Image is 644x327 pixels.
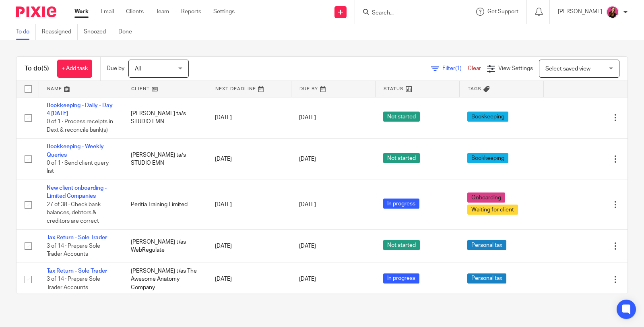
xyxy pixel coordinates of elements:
img: Pixie [16,6,56,17]
span: In progress [383,273,419,284]
span: Waiting for client [467,205,518,215]
span: [DATE] [299,202,316,207]
a: Clear [468,66,481,71]
span: Onboarding [467,192,505,203]
td: [DATE] [207,180,291,230]
span: Personal tax [467,240,506,250]
span: (5) [41,65,49,72]
span: [DATE] [299,243,316,249]
span: 3 of 14 · Prepare Sole Trader Accounts [47,243,100,257]
span: Not started [383,240,420,250]
td: Peritia Training Limited [123,180,207,230]
a: Settings [213,8,235,16]
a: Email [101,8,114,16]
input: Search [371,10,444,17]
span: Tags [468,87,481,91]
a: Bookkeeping - Weekly Queries [47,144,104,157]
span: Personal tax [467,273,506,284]
td: [PERSON_NAME] ta/s STUDIO EMN [123,139,207,180]
span: Bookkeeping [467,153,508,163]
a: Tax Return - Sole Trader [47,235,107,240]
a: Work [74,8,89,16]
td: [DATE] [207,97,291,139]
span: 3 of 14 · Prepare Sole Trader Accounts [47,276,100,290]
td: [PERSON_NAME] t/as WebRegulate [123,230,207,263]
span: 0 of 1 · Process receipts in Dext & reconcile bank(s) [47,119,113,133]
a: Reassigned [42,24,78,40]
p: Due by [107,64,124,72]
span: In progress [383,199,419,209]
span: [DATE] [299,277,316,282]
a: Team [156,8,169,16]
span: Get Support [487,9,518,14]
a: Snoozed [84,24,112,40]
span: All [135,66,141,72]
span: Not started [383,153,420,163]
span: View Settings [498,66,533,71]
a: Tax Return - Sole Trader [47,268,107,274]
span: 27 of 38 · Check bank balances, debtors & creditors are correct [47,202,101,224]
td: [DATE] [207,139,291,180]
td: [DATE] [207,230,291,263]
a: Clients [126,8,144,16]
a: Done [118,24,138,40]
a: Reports [181,8,201,16]
span: [DATE] [299,115,316,120]
a: + Add task [57,60,92,78]
td: [DATE] [207,263,291,296]
img: 21.png [606,6,619,19]
td: [PERSON_NAME] t/as The Awesome Anatomy Company [123,263,207,296]
td: [PERSON_NAME] ta/s STUDIO EMN [123,97,207,139]
span: Bookkeeping [467,112,508,122]
span: Select saved view [545,66,590,72]
p: [PERSON_NAME] [558,8,602,16]
span: Not started [383,112,420,122]
span: (1) [455,66,462,71]
a: To do [16,24,36,40]
span: Filter [442,66,468,71]
span: [DATE] [299,156,316,162]
a: New client onboarding - Limited Companies [47,185,107,199]
a: Bookkeeping - Daily - Day 4 [DATE] [47,103,113,116]
h1: To do [25,64,49,73]
span: 0 of 1 · Send client query list [47,160,109,174]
